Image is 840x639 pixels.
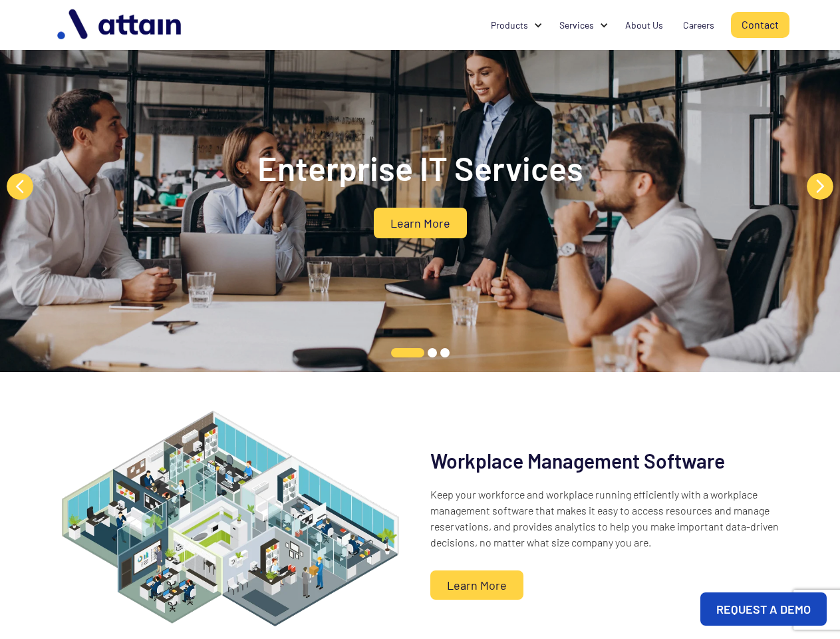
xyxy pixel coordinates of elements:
[51,4,190,46] img: logo
[154,148,686,188] h2: Enterprise IT Services
[625,19,663,32] div: About Us
[615,13,673,38] a: About Us
[374,208,467,238] a: Learn More
[549,13,615,38] div: Services
[731,12,789,38] a: Contact
[428,348,437,357] button: 2 of 3
[430,487,790,550] p: Keep your workforce and workplace running efficiently with a workplace management software that m...
[7,173,33,200] button: Previous
[430,448,725,473] h2: Workplace Management Software
[491,19,528,32] div: Products
[391,348,424,357] button: 1 of 3
[559,19,594,32] div: Services
[807,173,833,200] button: Next
[700,592,827,626] a: REQUEST A DEMO
[430,570,523,600] a: Learn More
[440,348,450,357] button: 3 of 3
[481,13,549,38] div: Products
[673,13,724,38] a: Careers
[683,19,714,32] div: Careers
